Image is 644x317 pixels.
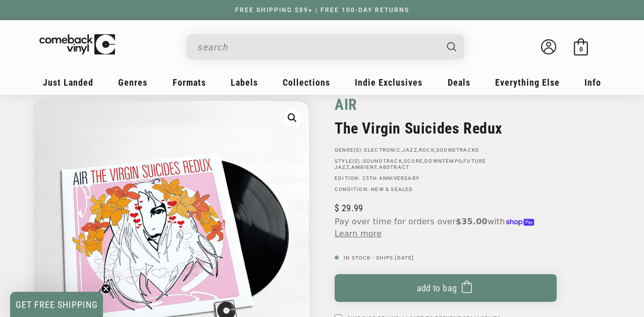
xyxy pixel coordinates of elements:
span: $ [335,203,339,213]
a: Electronic [364,147,401,153]
a: Jazz [402,147,417,153]
p: Condition: New & Sealed [335,186,557,193]
input: When autocomplete results are available use up and down arrows to review and enter to select [198,37,437,57]
p: Edition: 25th Anniversary [335,175,557,181]
a: AIR [335,95,357,114]
p: In Stock - Ships [DATE] [335,255,557,261]
a: Rock [419,147,435,153]
a: FREE SHIPPING $89+ | FREE 100-DAY RETURNS [225,7,419,14]
a: Abstract [379,164,410,170]
h2: The Virgin Suicides Redux [335,119,557,137]
button: Add to bag [335,274,557,302]
span: Collections [283,77,330,88]
p: GENRE(S): , , , [335,147,557,153]
span: Genres [118,77,147,88]
span: 29.99 [335,203,363,213]
span: 0 [579,45,583,53]
span: Deals [448,77,470,88]
span: Everything Else [495,77,560,88]
span: Just Landed [43,77,93,88]
span: Info [584,77,601,88]
a: Downtempo [424,158,462,164]
span: Labels [231,77,258,88]
a: Future Jazz [335,158,486,170]
span: Add to bag [417,283,457,293]
a: Soundtracks [436,147,479,153]
span: Formats [173,77,206,88]
p: STYLE(S): , , , , , [335,158,557,170]
a: Score [404,158,423,164]
a: Ambient [351,164,377,170]
a: Soundtrack [363,158,402,164]
span: GET FREE SHIPPING [16,299,98,310]
div: GET FREE SHIPPINGClose teaser [10,292,103,317]
button: Close teaser [101,284,111,294]
button: Search [439,34,466,59]
div: Search [187,34,464,59]
span: Indie Exclusives [355,77,422,88]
